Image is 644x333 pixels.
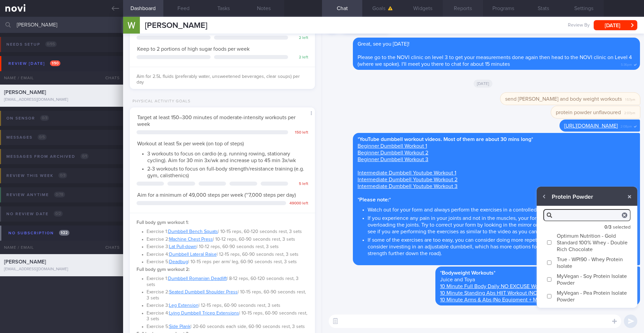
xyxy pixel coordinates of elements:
div: 2 left [291,55,308,60]
span: Protein Powder [552,193,593,201]
span: 1 / 90 [50,60,60,66]
strong: Bodyweight Workouts [442,270,494,276]
strong: 0 / 3 [604,225,613,230]
div: Chats [96,71,123,85]
li: Exercise 5: | 20-60 seconds each side, 60-90 seconds rest, 3 sets [147,322,308,330]
span: Juice and Toya [440,277,475,282]
span: 2:07pm [624,109,635,115]
div: Review this week [5,171,69,180]
a: Machine Chest Press [169,237,213,242]
span: 0 / 78 [54,192,65,197]
span: Great, see you [DATE]! [358,41,410,47]
a: Intermediate Dumbbell Youtube Workout 3 [358,184,458,189]
li: Exercise 5: | 10-15 reps per arm/ leg, 60-90 seconds rest, 3 sets [147,257,308,265]
span: [PERSON_NAME] [145,21,207,30]
div: No review date [5,209,64,219]
span: Please go to the NOVI clinic on level 3 to get your measurements done again then head to the NOVI... [358,55,632,67]
div: Physical Activity Goals [130,99,191,104]
a: Seated Dumbbell Shoulder Press [169,290,238,294]
a: Lat Pull-down [169,244,197,249]
span: [PERSON_NAME] [4,90,46,95]
div: Chats [96,241,123,254]
a: Beginner Dumbbell Workout 3 [358,157,428,162]
a: Beginner Dumbbell Workout 1 [358,143,427,149]
a: 10 Minute Full Body Daily NO EXCUSE Workout - Low Impact HIIT /No Jumping [440,284,624,289]
div: On sensor [5,114,51,123]
a: Dumbbell Lateral Raise [169,252,217,257]
a: Lying Dumbbell Tricep Extensions [169,311,239,316]
span: send [PERSON_NAME] and body weight workouts [505,96,622,102]
label: Optimum Nutrition - Gold Standard 100% Whey - Double Rich Chocolate [537,231,637,254]
span: Target at least 150–300 minutes of moderate-intensity workouts per week [137,115,296,127]
strong: Full body gym workout 1: [137,220,189,225]
input: MyVegan - Pea Protein Isolate Powder [547,294,552,298]
span: Workout at least 5x per week (on top of steps) [137,141,244,146]
span: Aim for 2.5L fluids (preferably water, unsweetened beverages, clear soups) per day [137,74,300,85]
input: MyVegan - Soy Protein Isolate Powder [547,277,552,282]
a: Dumbbell Romanian Deadlift [168,276,227,281]
a: [URL][DOMAIN_NAME] [564,123,618,129]
span: 2:08pm [621,123,632,129]
strong: Full body gym workout 2: [137,267,190,272]
span: 1:57pm [625,96,635,102]
li: Exercise 1: | 8-12 reps, 60-120 seconds rest, 3 sets [147,274,308,288]
li: 2-3 workouts to focus on full-body strength/resistance training (e.g. gym, calisthenics) [147,164,308,179]
span: 0 / 2 [54,211,63,217]
a: Deadbug [169,259,188,264]
a: 10 Minute Arms & Abs (No Equipment + Modifications) [440,297,566,302]
div: 49000 left [289,201,308,206]
div: No subscription [7,229,71,238]
li: Exercise 3: | 12-15 reps, 60-90 seconds rest, 3 sets [147,301,308,309]
span: Review By [568,22,590,29]
a: 10 Minute Standing Abs HIIT Workout (NO EQUIPMENT / NO REPEAT/ LOW IMPACT) [440,290,635,296]
li: If you experience any pain in your joints and not in the muscles, your form could be off and henc... [368,213,635,235]
div: Messages from Archived [5,152,90,161]
a: Leg Extension [169,303,199,308]
li: If some of the exercises are too easy, you can consider doing more repetitions, or increasing the... [368,235,635,257]
a: Beginner Dumbbell Workout 2 [358,150,428,155]
input: True - WPI90 - Whey Protein Isolate [547,260,552,265]
span: 0 / 95 [45,41,57,47]
div: 2 left [291,36,308,41]
span: [DATE] [474,80,493,88]
span: 1 / 22 [59,230,69,236]
div: 150 left [291,130,308,135]
span: 0 / 3 [40,115,49,121]
a: Intermediate Dumbbell Youtube Workout 2 [358,177,458,182]
label: True - WPI90 - Whey Protein Isolate [537,254,637,271]
label: MyVegan - Pea Protein Isolate Powder [537,288,637,304]
strong: YouTube dumbbell workout videos. Most of them are about 30 mins long [359,137,531,142]
span: [PERSON_NAME] [4,259,46,265]
div: selected [537,222,637,231]
li: Exercise 4: | 10-15 reps, 60-90 seconds rest, 3 sets [147,309,308,322]
span: 0 / 5 [38,134,47,140]
div: Needs setup [5,40,58,49]
div: Review [DATE] [7,59,62,68]
span: 0 / 1 [80,153,89,159]
div: [EMAIL_ADDRESS][DOMAIN_NAME] [4,267,119,272]
span: 0 / 3 [58,173,67,178]
span: Keep to 2 portions of high sugar foods per week [137,46,250,52]
input: Optimum Nutrition - Gold Standard 100% Whey - Double Rich Chocolate [547,240,552,245]
a: Side Plank [169,324,191,329]
button: [DATE] [594,20,637,30]
strong: Please note: [359,197,389,202]
label: MyVegan - Soy Protein Isolate Powder [537,271,637,288]
span: 5:36pm [621,61,632,67]
li: Exercise 4: | 12-15 reps, 60-90 seconds rest, 3 sets [147,250,308,258]
li: Exercise 2: | 10-12 reps, 60-90 seconds rest, 3 sets [147,235,308,243]
a: Intermediate Dumbbell Youtube Workout 1 [358,170,456,176]
div: Messages [5,133,48,142]
a: Dumbbell Bench Squats [168,229,218,234]
li: Exercise 1: | 10-15 reps, 60-120 seconds rest, 3 sets [147,227,308,235]
div: Review anytime [5,190,67,199]
div: 5 left [291,182,308,187]
li: Exercise 2: | 10-15 reps, 60-90 seconds rest, 3 sets [147,288,308,301]
li: Exercise 3: | 10-12 reps, 60-90 seconds rest, 3 sets [147,242,308,250]
li: Watch out for your form and always perform the exercises in a controlled manner. [368,205,635,213]
span: protein powder unflavoured [556,110,621,115]
span: Aim for a minimum of 49,000 steps per week (~7,000 steps per day) [137,192,296,198]
li: 3 workouts to focus on cardio (e.g. running rowing, stationary cycling). Aim for 30 min 3x/wk and... [147,149,308,164]
div: [EMAIL_ADDRESS][DOMAIN_NAME] [4,97,119,102]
